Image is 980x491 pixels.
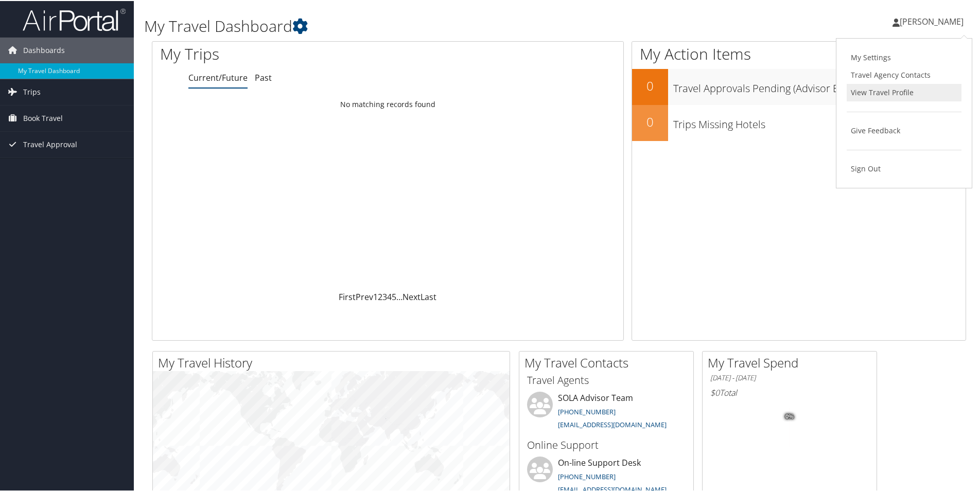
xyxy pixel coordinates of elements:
h2: My Travel Contacts [524,353,693,371]
h3: Travel Agents [527,372,686,387]
td: No matching records found [152,94,623,113]
span: Book Travel [23,104,63,130]
a: 3 [382,290,387,302]
a: 0Travel Approvals Pending (Advisor Booked) [632,68,966,104]
h1: My Travel Dashboard [144,14,697,36]
tspan: 0% [785,413,794,419]
span: Dashboards [23,37,65,62]
a: [EMAIL_ADDRESS][DOMAIN_NAME] [558,419,667,428]
h3: Trips Missing Hotels [673,111,966,131]
a: Travel Agency Contacts [847,65,961,83]
a: 4 [387,290,392,302]
li: SOLA Advisor Team [522,391,691,433]
a: [PHONE_NUMBER] [558,406,616,415]
a: Past [255,71,272,82]
span: Trips [23,78,41,104]
a: Last [421,290,436,302]
a: Current/Future [188,71,248,82]
a: Sign Out [847,159,961,177]
h2: My Travel History [158,353,510,371]
a: My Settings [847,48,961,65]
a: 2 [378,290,382,302]
h2: 0 [632,112,668,130]
h2: 0 [632,76,668,94]
a: 5 [392,290,396,302]
span: … [396,290,402,302]
a: Give Feedback [847,121,961,138]
span: $0 [710,386,720,397]
a: View Travel Profile [847,83,961,100]
a: 0Trips Missing Hotels [632,104,966,140]
img: airportal-logo.png [23,7,126,31]
a: [PERSON_NAME] [892,5,974,36]
h3: Travel Approvals Pending (Advisor Booked) [673,75,966,95]
h6: [DATE] - [DATE] [710,372,869,382]
a: [PHONE_NUMBER] [558,471,616,480]
span: [PERSON_NAME] [900,15,964,26]
a: 1 [373,290,378,302]
h2: My Travel Spend [708,353,877,371]
h3: Online Support [527,437,686,451]
h6: Total [710,386,869,397]
a: Next [402,290,421,302]
a: First [339,290,356,302]
span: Travel Approval [23,131,77,156]
h1: My Action Items [632,42,966,64]
h1: My Trips [160,42,419,64]
a: Prev [356,290,373,302]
